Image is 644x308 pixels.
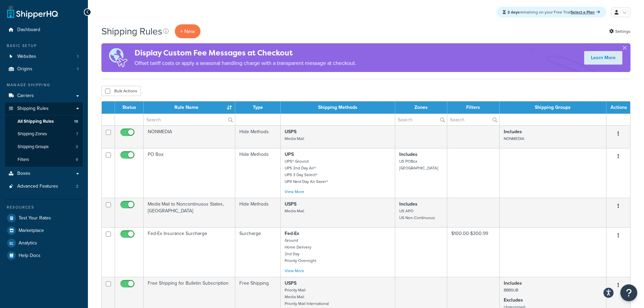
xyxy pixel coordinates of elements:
[5,24,83,36] a: Dashboard
[504,287,518,293] small: BBBSUB
[5,102,83,167] li: Shipping Rules
[5,180,83,193] li: Advanced Features
[5,237,83,249] li: Analytics
[235,148,281,198] td: Hide Methods
[504,297,523,304] strong: Excludes
[285,268,304,274] a: View More
[19,240,37,246] span: Analytics
[500,101,606,114] th: Shipping Groups
[17,54,36,60] span: Websites
[285,208,304,214] small: Media Mail
[504,128,522,135] strong: Includes
[395,101,447,114] th: Zones
[17,106,49,112] span: Shipping Rules
[285,280,296,287] strong: USPS
[497,7,606,18] div: remaining on your Free Trial
[76,157,78,163] span: 9
[285,237,316,264] small: Ground Home Delivery 2nd Day Priority Overnight
[285,200,296,208] strong: USPS
[19,215,51,221] span: Test Your Rates
[5,82,83,88] div: Manage Shipping
[17,93,34,99] span: Carriers
[584,51,622,65] a: Learn More
[5,50,83,63] li: Websites
[135,47,356,58] h4: Display Custom Fee Messages at Checkout
[285,151,294,158] strong: UPS
[285,230,299,237] strong: Fed-Ex
[285,128,296,135] strong: USPS
[175,24,200,38] p: + New
[7,5,58,19] a: ShipperHQ Home
[5,115,83,128] li: All Shipping Rules
[74,119,78,124] span: 18
[5,153,83,166] li: Filters
[5,205,83,210] div: Resources
[5,115,83,128] a: All Shipping Rules 18
[5,128,83,140] li: Shipping Zones
[144,101,235,114] th: Rule Name : activate to sort column ascending
[399,151,418,158] strong: Includes
[285,189,304,195] a: View More
[5,141,83,153] li: Shipping Groups
[144,198,235,227] td: Media Mail to Noncontinuous States, [GEOGRAPHIC_DATA]
[504,280,522,287] strong: Includes
[144,227,235,277] td: Fed-Ex Insurance Surcharge
[5,128,83,140] a: Shipping Zones 7
[5,63,83,75] a: Origins 1
[395,114,447,125] input: Search
[77,66,78,72] span: 1
[620,284,637,301] button: Open Resource Center
[19,228,44,234] span: Marketplace
[76,184,78,189] span: 2
[135,58,356,68] p: Offset tariff costs or apply a seasonal handling charge with a transparent message at checkout.
[507,9,520,15] strong: 2 days
[235,125,281,148] td: Hide Methods
[285,136,304,142] small: Media Mail
[399,158,438,171] small: US POBox [GEOGRAPHIC_DATA]
[5,167,83,180] a: Boxes
[447,114,499,125] input: Search
[235,227,281,277] td: Surcharge
[18,119,54,124] span: All Shipping Rules
[5,102,83,115] a: Shipping Rules
[5,224,83,237] a: Marketplace
[17,27,40,33] span: Dashboard
[5,153,83,166] a: Filters 9
[235,198,281,227] td: Hide Methods
[18,144,49,150] span: Shipping Groups
[5,63,83,75] li: Origins
[101,86,141,96] button: Bulk Actions
[609,27,630,36] a: Settings
[5,180,83,193] a: Advanced Features 2
[115,101,144,114] th: Status
[281,101,395,114] th: Shipping Methods
[5,250,83,262] a: Help Docs
[101,43,135,72] img: duties-banner-06bc72dcb5fe05cb3f9472aba00be2ae8eb53ab6f0d8bb03d382ba314ac3c341.png
[18,131,47,137] span: Shipping Zones
[144,148,235,198] td: PO Box
[101,25,162,38] h1: Shipping Rules
[17,171,30,176] span: Boxes
[504,136,524,142] small: NONMEDIA
[144,125,235,148] td: NONMEDIA
[19,253,41,259] span: Help Docs
[399,200,418,208] strong: Includes
[235,101,281,114] th: Type
[5,43,83,49] div: Basic Setup
[18,157,29,163] span: Filters
[5,212,83,224] li: Test Your Rates
[5,141,83,153] a: Shipping Groups 3
[606,101,630,114] th: Actions
[571,9,600,15] a: Select a Plan
[76,144,78,150] span: 3
[17,184,58,189] span: Advanced Features
[17,66,32,72] span: Origins
[5,90,83,102] a: Carriers
[77,54,78,60] span: 1
[144,114,235,125] input: Search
